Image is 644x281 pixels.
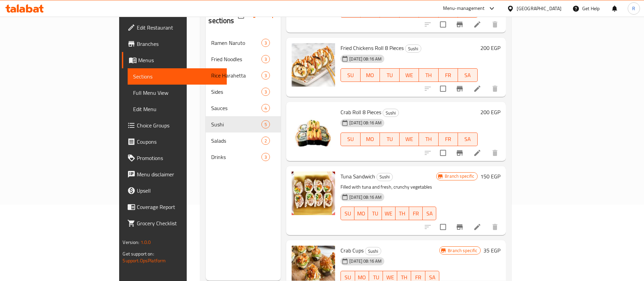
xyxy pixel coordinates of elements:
[133,72,221,81] span: Sections
[487,16,503,33] button: delete
[357,209,365,218] span: MO
[261,153,270,161] div: items
[442,173,477,179] span: Branch specific
[436,17,450,32] span: Select to update
[365,247,381,255] div: Sushi
[344,209,352,218] span: SU
[122,166,227,182] a: Menu disclaimer
[354,207,368,220] button: MO
[137,138,221,146] span: Coupons
[122,134,227,150] a: Coupons
[292,43,335,87] img: Fried Chickens Roll 8 Pieces
[344,134,357,144] span: SU
[137,23,221,32] span: Edit Restaurant
[380,133,400,146] button: TU
[211,55,261,63] span: Fried Noodles
[517,5,562,12] div: [GEOGRAPHIC_DATA]
[441,134,456,144] span: FR
[292,172,335,215] img: Tuna Sandwich
[123,249,154,258] span: Get support on:
[341,107,381,117] span: Crab Roll 8 Pieces
[211,88,261,96] span: Sides
[292,107,335,151] img: Crab Roll 8 Pieces
[122,215,227,231] a: Grocery Checklist
[419,68,439,82] button: TH
[480,172,500,181] h6: 150 EGP
[473,223,481,231] a: Edit menu item
[383,109,399,117] div: Sushi
[122,52,227,68] a: Menus
[473,20,481,29] a: Edit menu item
[133,89,221,97] span: Full Menu View
[473,85,481,93] a: Edit menu item
[436,146,450,160] span: Select to update
[341,171,375,181] span: Tuna Sandwich
[341,207,354,220] button: SU
[137,121,221,129] span: Choice Groups
[137,40,221,48] span: Branches
[363,134,378,144] span: MO
[409,207,423,220] button: FR
[347,120,384,126] span: [DATE] 08:16 AM
[361,68,380,82] button: MO
[138,56,221,64] span: Menus
[122,182,227,199] a: Upsell
[395,207,409,220] button: TH
[137,154,221,162] span: Promotions
[211,120,261,128] span: Sushi
[363,70,378,80] span: MO
[422,70,436,80] span: TH
[385,209,393,218] span: WE
[452,145,468,161] button: Branch-specific-item
[377,173,392,181] span: Sushi
[137,170,221,178] span: Menu disclaimer
[445,247,480,254] span: Branch specific
[443,4,485,13] div: Menu-management
[376,173,393,181] div: Sushi
[262,89,270,95] span: 3
[128,85,227,101] a: Full Menu View
[487,145,503,161] button: delete
[361,133,380,146] button: MO
[137,187,221,195] span: Upsell
[261,71,270,80] div: items
[262,138,270,144] span: 2
[347,194,384,200] span: [DATE] 08:16 AM
[206,149,281,165] div: Drinks3
[206,133,281,149] div: Salads2
[206,67,281,84] div: Rice Harahetta3
[123,256,166,265] a: Support.OpsPlatform
[383,70,397,80] span: TU
[211,137,261,145] span: Salads
[347,258,384,264] span: [DATE] 08:16 AM
[439,68,458,82] button: FR
[480,43,500,53] h6: 200 EGP
[400,68,419,82] button: WE
[122,36,227,52] a: Branches
[480,107,500,117] h6: 200 EGP
[341,68,360,82] button: SU
[371,209,379,218] span: TU
[128,68,227,85] a: Sections
[483,246,500,255] h6: 35 EGP
[261,39,270,47] div: items
[128,101,227,117] a: Edit Menu
[262,56,270,63] span: 3
[473,149,481,157] a: Edit menu item
[341,43,404,53] span: Fried Chickens Roll 8 Pieces
[412,209,420,218] span: FR
[347,56,384,62] span: [DATE] 08:16 AM
[211,104,261,112] div: Sauces
[458,68,478,82] button: SA
[487,81,503,97] button: delete
[436,82,450,96] span: Select to update
[123,238,139,247] span: Version:
[461,134,475,144] span: SA
[382,207,395,220] button: WE
[341,133,360,146] button: SU
[405,45,421,53] div: Sushi
[452,16,468,33] button: Branch-specific-item
[425,209,434,218] span: SA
